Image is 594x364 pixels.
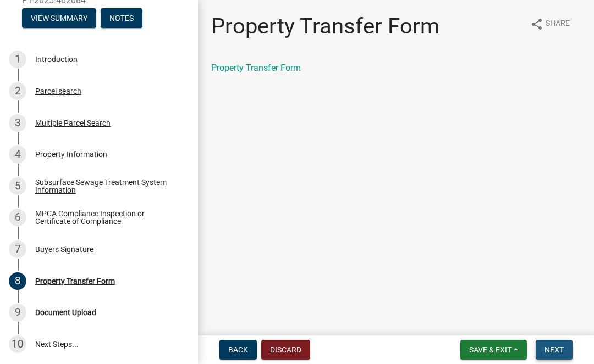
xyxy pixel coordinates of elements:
[9,145,26,163] div: 4
[9,51,26,68] div: 1
[101,14,142,23] wm-modal-confirm: Notes
[228,345,248,354] span: Back
[9,114,26,132] div: 3
[35,309,96,316] div: Document Upload
[9,304,26,321] div: 9
[9,82,26,100] div: 2
[211,13,439,40] h1: Property Transfer Form
[35,55,78,63] div: Introduction
[9,209,26,226] div: 6
[469,345,512,354] span: Save & Exit
[521,13,579,35] button: shareShare
[35,277,115,285] div: Property Transfer Form
[35,87,81,95] div: Parcel search
[9,335,26,353] div: 10
[35,210,180,225] div: MPCA Compliance Inspection or Certificate of Compliance
[22,14,96,23] wm-modal-confirm: Summary
[211,63,301,73] a: Property Transfer Form
[530,18,543,31] i: share
[261,340,310,360] button: Discard
[35,178,180,194] div: Subsurface Sewage Treatment System Information
[536,340,573,360] button: Next
[9,272,26,290] div: 8
[9,177,26,195] div: 5
[460,340,527,360] button: Save & Exit
[219,340,257,360] button: Back
[22,8,96,28] button: View Summary
[9,240,26,258] div: 7
[35,245,94,253] div: Buyers Signature
[546,18,570,31] span: Share
[35,150,107,158] div: Property Information
[544,345,564,354] span: Next
[101,8,142,28] button: Notes
[35,119,111,127] div: Multiple Parcel Search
